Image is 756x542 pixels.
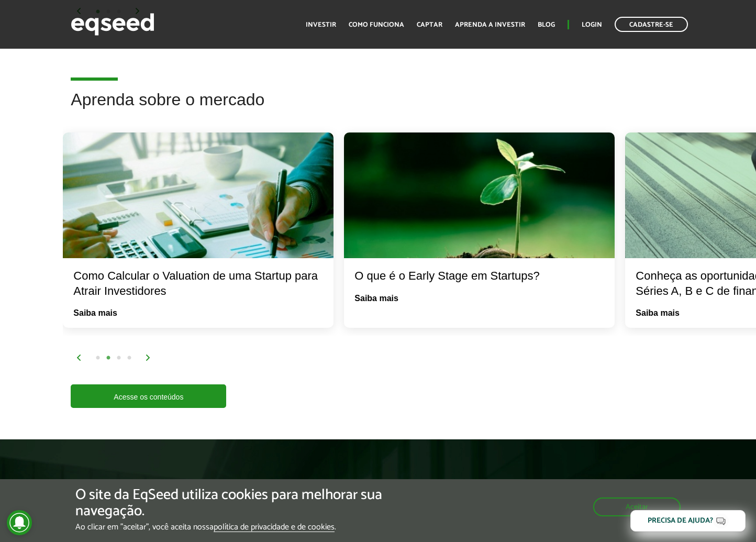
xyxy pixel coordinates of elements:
button: 3 of 2 [114,353,124,363]
h5: O site da EqSeed utiliza cookies para melhorar sua navegação. [75,487,438,519]
a: Cadastre-se [615,17,688,32]
button: 2 of 2 [103,353,114,363]
a: Saiba mais [73,309,117,317]
a: Aprenda a investir [455,21,525,28]
img: arrow%20right.svg [145,355,151,361]
button: 4 of 2 [124,353,135,363]
a: política de privacidade e de cookies [214,523,335,532]
h2: Aprenda sobre o mercado [71,91,748,125]
a: Saiba mais [354,294,398,303]
div: Como Calcular o Valuation de uma Startup para Atrair Investidores [73,269,323,298]
a: Acesse os conteúdos [71,384,226,408]
a: Saiba mais [636,309,680,317]
a: Investir [306,21,336,28]
button: Aceitar [593,497,681,516]
div: O que é o Early Stage em Startups? [354,269,604,284]
a: Captar [417,21,442,28]
button: 1 of 2 [93,353,103,363]
a: Como funciona [349,21,404,28]
a: Blog [538,21,555,28]
a: Login [582,21,602,28]
img: EqSeed [71,10,154,38]
p: Ao clicar em "aceitar", você aceita nossa . [75,522,438,532]
img: arrow%20left.svg [76,355,82,361]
